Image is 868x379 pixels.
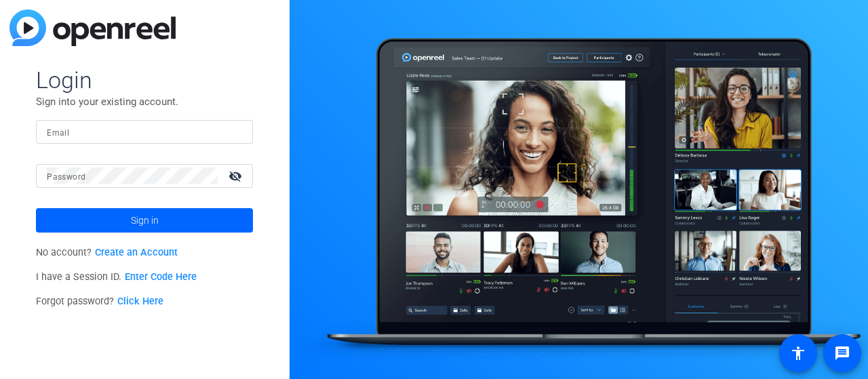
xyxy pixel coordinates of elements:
a: Click Here [117,296,163,307]
mat-label: Email [47,128,69,138]
span: I have a Session ID. [36,271,197,283]
img: blue-gradient.svg [9,9,176,46]
span: Login [36,66,253,94]
span: Forgot password? [36,296,163,307]
input: Enter Email Address [47,123,242,140]
a: Create an Account [95,247,178,258]
span: No account? [36,247,178,258]
p: Sign into your existing account. [36,94,253,109]
mat-label: Password [47,172,85,182]
mat-icon: accessibility [790,345,806,361]
mat-icon: message [834,345,850,361]
mat-icon: visibility_off [220,166,253,186]
span: Sign in [131,203,159,237]
a: Enter Code Here [125,271,197,283]
button: Sign in [36,208,253,233]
